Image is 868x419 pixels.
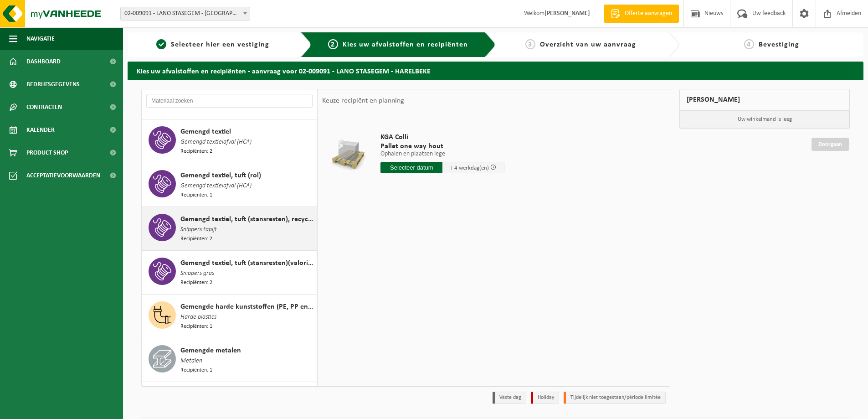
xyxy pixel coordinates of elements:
[146,94,313,108] input: Materiaal zoeken
[132,39,293,50] a: 1Selecteer hier een vestiging
[564,392,666,404] li: Tijdelijk niet toegestaan/période limitée
[120,7,250,21] span: 02-009091 - LANO STASEGEM - HARELBEKE
[121,7,250,20] span: 02-009091 - LANO STASEGEM - HARELBEKE
[142,119,317,163] button: Gemengd textiel Gemengd textielafval (HCA) Recipiënten: 2
[26,50,61,73] span: Dashboard
[180,301,314,312] span: Gemengde harde kunststoffen (PE, PP en PVC), recycleerbaar (industrieel)
[142,207,317,251] button: Gemengd textiel, tuft (stansresten), recycleerbaar Snippers tapijt Recipiënten: 2
[128,62,863,79] h2: Kies uw afvalstoffen en recipiënten - aanvraag voor 02-009091 - LANO STASEGEM - HARELBEKE
[328,39,338,49] span: 2
[26,73,80,96] span: Bedrijfsgegevens
[180,269,214,279] span: Snippers gras
[493,392,526,404] li: Vaste dag
[380,133,504,142] span: KGA Colli
[26,164,100,187] span: Acceptatievoorwaarden
[156,39,166,49] span: 1
[680,111,849,128] p: Uw winkelmand is leeg
[180,181,252,191] span: Gemengd textielafval (HCA)
[180,170,261,181] span: Gemengd textiel, tuft (rol)
[26,119,55,141] span: Kalender
[531,392,559,404] li: Holiday
[26,27,55,50] span: Navigatie
[525,39,535,49] span: 3
[759,41,799,48] span: Bevestiging
[180,366,212,375] span: Recipiënten: 1
[142,338,317,382] button: Gemengde metalen Metalen Recipiënten: 1
[180,356,202,366] span: Metalen
[679,89,850,111] div: [PERSON_NAME]
[180,345,241,356] span: Gemengde metalen
[180,126,231,137] span: Gemengd textiel
[604,5,679,23] a: Offerte aanvragen
[343,41,468,48] span: Kies uw afvalstoffen en recipiënten
[180,279,212,287] span: Recipiënten: 2
[180,235,212,243] span: Recipiënten: 2
[26,96,62,119] span: Contracten
[180,258,314,269] span: Gemengd textiel, tuft (stansresten)(valorisatie)
[180,191,212,200] span: Recipiënten: 1
[380,151,504,157] p: Ophalen en plaatsen lege
[544,10,590,17] strong: [PERSON_NAME]
[26,141,68,164] span: Product Shop
[540,41,636,48] span: Overzicht van uw aanvraag
[622,9,674,18] span: Offerte aanvragen
[171,41,269,48] span: Selecteer hier een vestiging
[180,214,314,225] span: Gemengd textiel, tuft (stansresten), recycleerbaar
[450,165,489,171] span: + 4 werkdag(en)
[142,163,317,207] button: Gemengd textiel, tuft (rol) Gemengd textielafval (HCA) Recipiënten: 1
[180,147,212,156] span: Recipiënten: 2
[180,322,212,331] span: Recipiënten: 1
[380,142,504,151] span: Pallet one way hout
[180,225,217,235] span: Snippers tapijt
[744,39,754,49] span: 4
[380,162,442,173] input: Selecteer datum
[142,251,317,295] button: Gemengd textiel, tuft (stansresten)(valorisatie) Snippers gras Recipiënten: 2
[180,312,216,322] span: Harde plastics
[180,137,252,147] span: Gemengd textielafval (HCA)
[142,295,317,338] button: Gemengde harde kunststoffen (PE, PP en PVC), recycleerbaar (industrieel) Harde plastics Recipiënt...
[318,89,409,112] div: Keuze recipiënt en planning
[812,138,849,151] a: Doorgaan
